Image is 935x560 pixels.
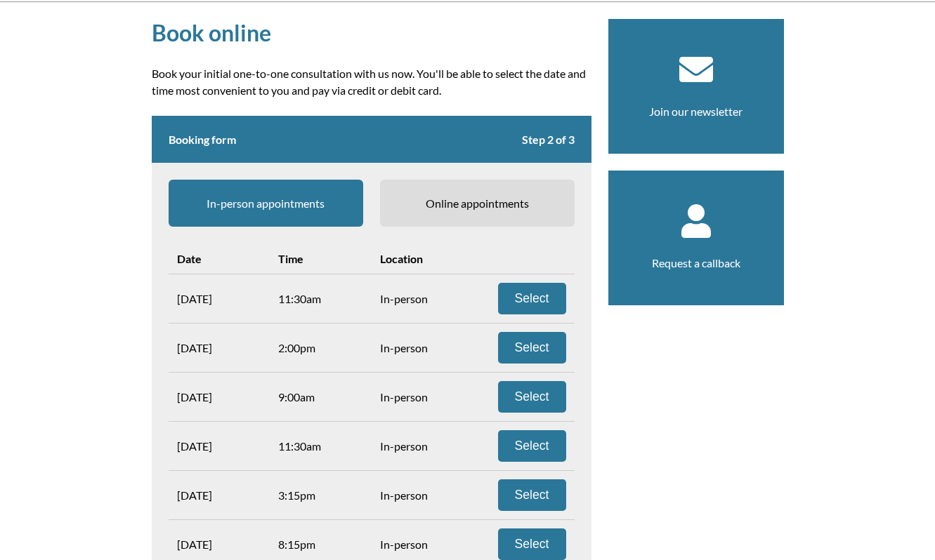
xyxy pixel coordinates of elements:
span: In-person appointments [169,180,363,227]
div: In-person [372,284,473,314]
div: [DATE] [169,529,270,559]
div: 9:00am [270,382,372,412]
div: [DATE] [169,333,270,363]
div: 2:00pm [270,333,372,363]
div: 11:30am [270,284,372,314]
div: In-person [372,431,473,461]
h2: Booking form [152,116,591,163]
div: In-person [372,529,473,559]
button: Select Sat 6 Sep 11:30am in-person [498,430,566,462]
div: [DATE] [169,284,270,314]
div: 3:15pm [270,480,372,510]
button: Select Fri 5 Sep 2:00pm in-person [498,332,566,364]
span: Online appointments [380,180,575,227]
button: Select Sat 6 Sep 9:00am in-person [498,381,566,413]
div: 11:30am [270,431,372,461]
div: In-person [372,333,473,363]
button: Select Fri 5 Sep 11:30am in-person [498,283,566,314]
div: [DATE] [169,431,270,461]
p: Book your initial one-to-one consultation with us now. You'll be able to select the date and time... [152,65,591,99]
div: [DATE] [169,480,270,510]
div: In-person [372,382,473,412]
a: Request a callback [652,256,740,269]
div: 8:15pm [270,529,372,559]
div: Time [270,244,372,274]
div: In-person [372,480,473,510]
h1: Book online [152,19,591,46]
button: Select Wed 10 Sep 3:15pm in-person [498,479,566,511]
div: Location [372,244,473,274]
div: [DATE] [169,382,270,412]
a: Join our newsletter [649,105,743,118]
div: Date [169,244,270,274]
button: Select Wed 10 Sep 8:15pm in-person [498,528,566,560]
span: Step 2 of 3 [522,133,575,146]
